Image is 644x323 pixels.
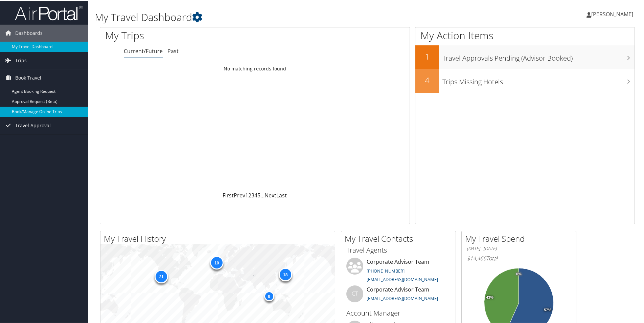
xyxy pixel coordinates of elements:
span: Book Travel [15,69,41,86]
a: 4Trips Missing Hotels [415,68,635,92]
a: [PHONE_NUMBER] [367,267,405,273]
a: [EMAIL_ADDRESS][DOMAIN_NAME] [367,276,438,282]
a: 5 [257,191,260,198]
h2: 1 [415,50,439,62]
h3: Account Manager [346,308,451,317]
h6: [DATE] - [DATE] [467,245,571,251]
h3: Trips Missing Hotels [442,73,635,86]
span: Travel Approval [15,116,51,133]
tspan: 43% [486,295,493,299]
a: 2 [248,191,251,198]
div: 18 [278,267,292,281]
a: 3 [251,191,254,198]
a: Prev [234,191,245,198]
h1: My Travel Dashboard [95,9,458,24]
span: $14,466 [467,254,486,261]
img: airportal-logo.png [15,4,83,20]
div: 10 [210,255,223,269]
span: … [260,191,264,198]
a: First [223,191,234,198]
div: CT [346,285,363,302]
a: [PERSON_NAME] [586,3,640,24]
li: Corporate Advisor Team [343,257,454,285]
tspan: 0% [516,272,522,276]
a: [EMAIL_ADDRESS][DOMAIN_NAME] [367,295,438,301]
td: No matching records found [100,62,410,74]
span: Dashboards [15,24,43,41]
h1: My Trips [105,28,276,42]
h6: Total [467,254,571,261]
span: Trips [15,51,27,68]
h2: My Travel Spend [465,232,576,244]
span: [PERSON_NAME] [591,10,633,17]
h2: 4 [415,74,439,85]
h2: My Travel Contacts [345,232,456,244]
h2: My Travel History [104,232,335,244]
li: Corporate Advisor Team [343,285,454,307]
a: Past [167,47,179,54]
h3: Travel Agents [346,245,451,254]
a: 1Travel Approvals Pending (Advisor Booked) [415,45,635,68]
a: Last [276,191,287,198]
div: 9 [264,290,274,301]
a: 4 [254,191,257,198]
a: Next [264,191,276,198]
a: Current/Future [124,47,163,54]
a: 1 [245,191,248,198]
h1: My Action Items [415,28,635,42]
div: 31 [155,269,168,282]
h3: Travel Approvals Pending (Advisor Booked) [442,49,635,62]
tspan: 57% [544,307,551,311]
